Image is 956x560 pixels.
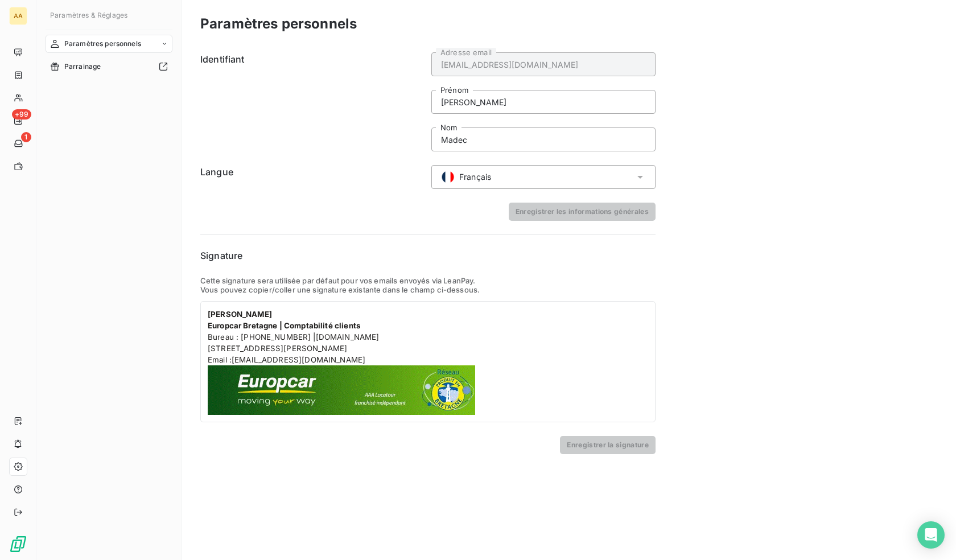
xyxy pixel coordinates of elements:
span: [STREET_ADDRESS][PERSON_NAME] [208,344,347,353]
span: Europcar Bretagne | Comptabilité clients [208,321,360,330]
h6: Identifiant [200,52,425,151]
span: Parrainage [64,61,101,72]
span: Français [459,171,491,183]
p: Cette signature sera utilisée par défaut pour vos emails envoyés via LeanPay. [200,276,656,285]
span: [DOMAIN_NAME] [316,332,380,341]
span: Paramètres personnels [64,39,141,49]
p: Vous pouvez copier/coller une signature existante dans le champ ci-dessous. [200,285,656,294]
span: Paramètres & Réglages [50,11,127,19]
h6: Signature [200,249,656,262]
a: Parrainage [46,57,172,76]
div: Open Intercom Messenger [917,521,945,549]
input: placeholder [431,90,656,114]
h3: Paramètres personnels [200,14,357,34]
img: Logo LeanPay [9,535,27,553]
div: AA [9,7,27,25]
img: LOGO SIGNATURE [208,365,475,415]
span: 1 [21,132,31,142]
input: placeholder [431,127,656,151]
span: Email : [208,355,232,364]
span: [PERSON_NAME] [208,310,272,319]
span: Bureau : [PHONE_NUMBER] | [208,332,316,341]
button: Enregistrer la signature [560,436,656,454]
a: [EMAIL_ADDRESS][DOMAIN_NAME] [232,355,365,364]
span: +99 [12,109,31,120]
input: placeholder [431,52,656,76]
button: Enregistrer les informations générales [509,203,656,221]
a: [DOMAIN_NAME] [316,332,380,341]
h6: Langue [200,165,425,189]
